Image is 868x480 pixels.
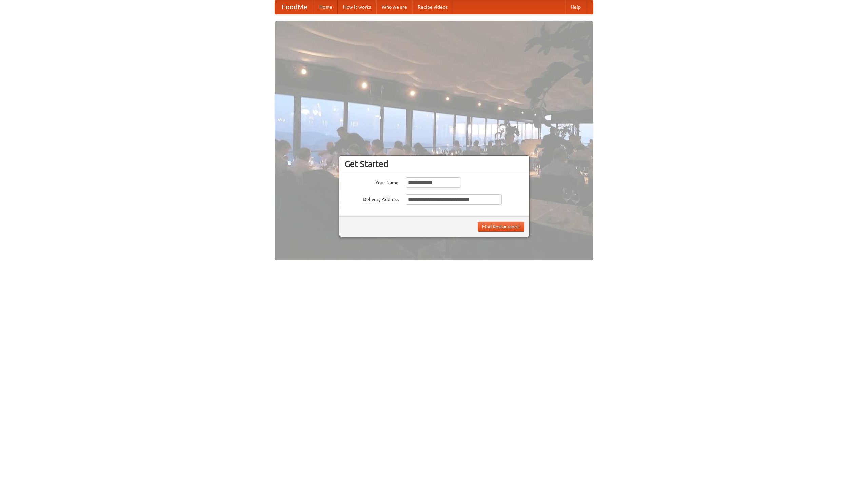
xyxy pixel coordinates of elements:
a: Recipe videos [412,0,453,14]
a: Home [314,0,338,14]
a: Help [565,0,586,14]
a: How it works [338,0,376,14]
a: FoodMe [275,0,314,14]
label: Your Name [344,177,399,186]
a: Who we are [376,0,412,14]
label: Delivery Address [344,194,399,203]
h3: Get Started [344,159,524,169]
button: Find Restaurants! [478,222,524,232]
